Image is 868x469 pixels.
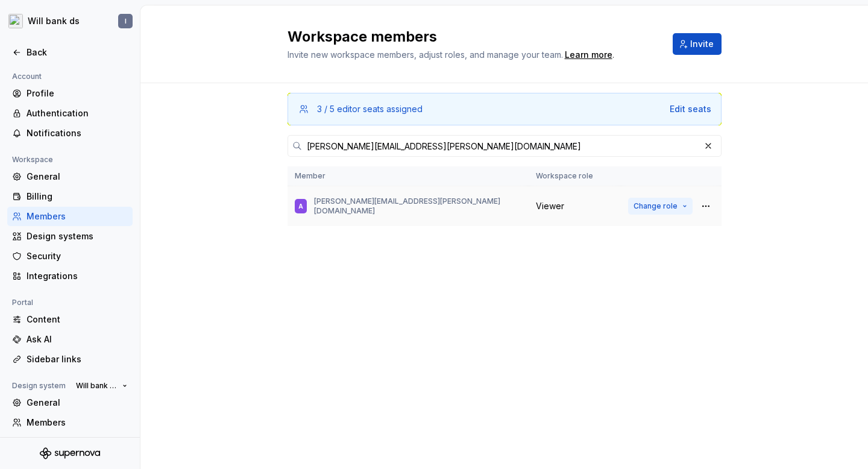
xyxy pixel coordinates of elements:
th: Member [288,166,529,186]
h2: Workspace members [288,27,658,46]
a: General [7,167,133,186]
span: Viewer [536,200,564,212]
img: 5ef8224e-fd7a-45c0-8e66-56d3552b678a.png [8,14,23,28]
span: Invite new workspace members, adjust roles, and manage your team. [288,49,563,60]
span: Will bank ds [76,381,118,391]
button: Invite [673,33,722,55]
a: Integrations [7,266,133,286]
div: Content [27,313,128,326]
a: Profile [7,84,133,103]
span: Invite [690,38,714,50]
a: Design systems [7,227,133,246]
a: Learn more [565,49,612,61]
div: Back [27,46,128,58]
a: Members [7,413,133,432]
a: General [7,393,133,412]
button: Edit seats [670,103,711,115]
div: Versions [27,436,128,449]
button: Change role [628,198,693,215]
a: Versions [7,433,133,452]
div: General [27,171,128,183]
div: Members [27,210,128,222]
div: 3 / 5 editor seats assigned [317,103,423,115]
div: A [298,200,303,212]
div: Integrations [27,270,128,282]
div: Design systems [27,230,128,242]
button: Will bank dsI [2,8,137,34]
a: Ask AI [7,330,133,349]
a: Security [7,247,133,266]
a: Sidebar links [7,350,133,369]
div: I [125,16,127,26]
div: Account [7,69,46,84]
div: Ask AI [27,333,128,345]
a: Authentication [7,104,133,123]
a: Back [7,43,133,62]
svg: Supernova Logo [40,447,100,459]
a: Members [7,207,133,226]
div: Security [27,250,128,262]
div: Portal [7,295,38,310]
span: Change role [634,201,678,211]
input: Search in workspace members... [302,135,700,157]
div: Members [27,417,128,429]
a: Billing [7,187,133,206]
div: Notifications [27,127,128,139]
div: General [27,397,128,409]
th: Workspace role [529,166,621,186]
div: Sidebar links [27,353,128,365]
p: [PERSON_NAME][EMAIL_ADDRESS][PERSON_NAME][DOMAIN_NAME] [314,197,521,216]
div: Billing [27,190,128,203]
div: Will bank ds [28,15,80,27]
div: Authentication [27,107,128,119]
div: Workspace [7,153,58,167]
div: Design system [7,379,71,393]
div: Profile [27,87,128,99]
span: . [563,51,614,60]
a: Content [7,310,133,329]
a: Notifications [7,124,133,143]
